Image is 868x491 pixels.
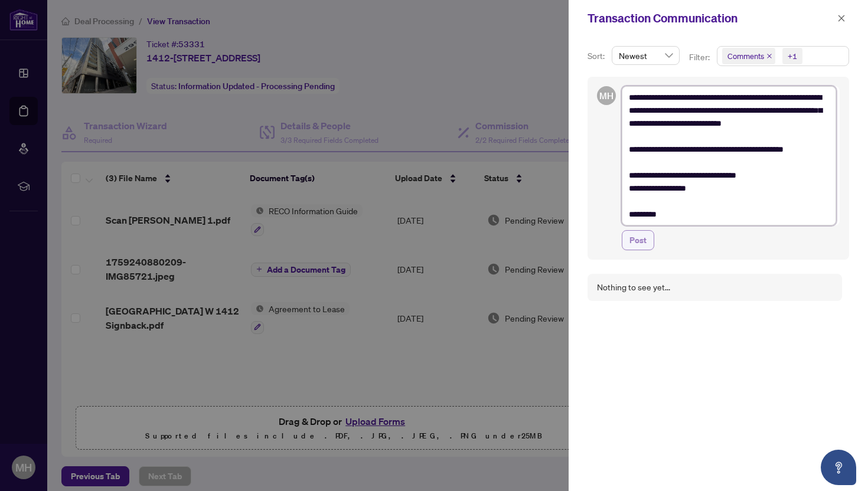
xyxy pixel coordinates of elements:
[788,50,797,62] div: +1
[727,50,764,62] span: Comments
[689,51,712,64] p: Filter:
[588,9,834,27] div: Transaction Communication
[588,50,607,63] p: Sort:
[622,230,654,250] button: Post
[766,53,772,59] span: close
[837,14,846,22] span: close
[722,48,775,64] span: Comments
[629,231,647,250] span: Post
[599,89,613,103] span: MH
[821,450,856,485] button: Open asap
[597,281,670,294] div: Nothing to see yet...
[619,47,673,64] span: Newest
